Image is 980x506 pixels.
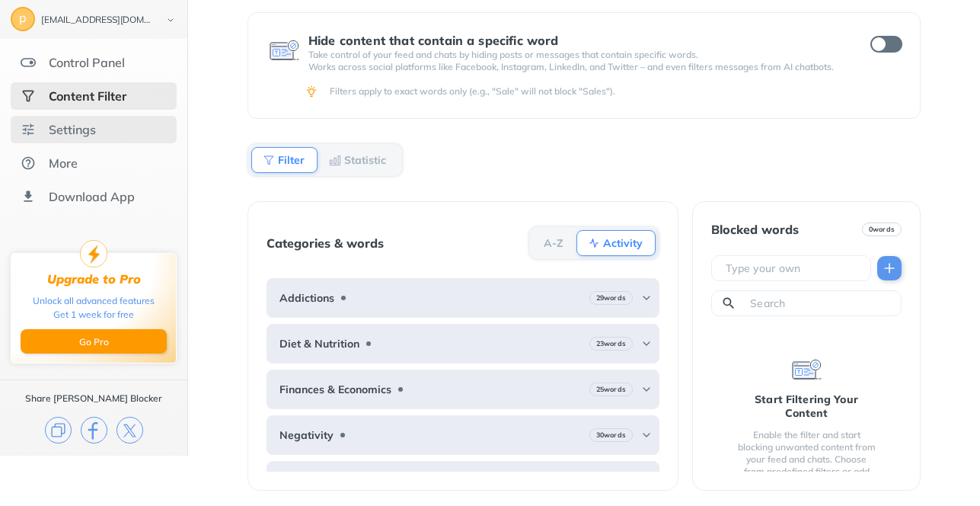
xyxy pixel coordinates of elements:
div: Share [PERSON_NAME] Blocker [25,392,162,405]
div: Categories & words [267,236,384,250]
button: Go Pro [21,329,167,354]
b: 25 words [596,384,626,395]
div: Unlock all advanced features [33,294,155,308]
div: Content Filter [49,88,126,104]
div: Blocked words [711,223,799,236]
div: Get 1 week for free [53,308,134,322]
div: Enable the filter and start blocking unwanted content from your feed and chats. Choose from prede... [736,429,877,490]
div: phdjd1994@gmail.com [41,15,154,26]
div: Upgrade to Pro [47,272,141,287]
b: 23 words [596,338,626,349]
img: social-selected.svg [21,88,36,104]
img: Statistic [329,154,341,166]
b: Addictions [279,292,334,304]
input: Search [749,296,895,311]
img: facebook.svg [81,417,107,444]
img: Filter [263,154,275,166]
b: Finances & Economics [279,383,391,396]
div: Filters apply to exact words only (e.g., "Sale" will not block "Sales"). [330,85,899,98]
div: Control Panel [49,55,125,70]
img: copy.svg [45,417,72,444]
img: chevron-bottom-black.svg [161,12,180,28]
div: Hide content that contain a specific word [308,34,843,47]
b: Diet & Nutrition [279,338,359,350]
img: about.svg [21,155,36,171]
p: Works across social platforms like Facebook, Instagram, LinkedIn, and Twitter – and even filters ... [308,61,843,73]
img: settings.svg [21,122,36,137]
b: A-Z [544,239,563,248]
input: Type your own [724,261,864,276]
p: Take control of your feed and chats by hiding posts or messages that contain specific words. [308,49,843,61]
b: 0 words [869,224,895,235]
div: Download App [49,189,135,204]
b: Filter [278,155,305,165]
b: 29 words [596,293,626,303]
b: 30 words [596,430,626,440]
img: x.svg [117,417,143,444]
b: Negativity [279,429,334,441]
div: Settings [49,122,96,137]
img: download-app.svg [21,189,36,204]
div: Start Filtering Your Content [736,392,877,420]
div: More [49,155,78,171]
img: upgrade-to-pro.svg [80,240,107,267]
img: Activity [588,237,600,249]
b: Statistic [344,155,386,165]
img: features.svg [21,55,36,70]
b: Activity [603,239,643,248]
